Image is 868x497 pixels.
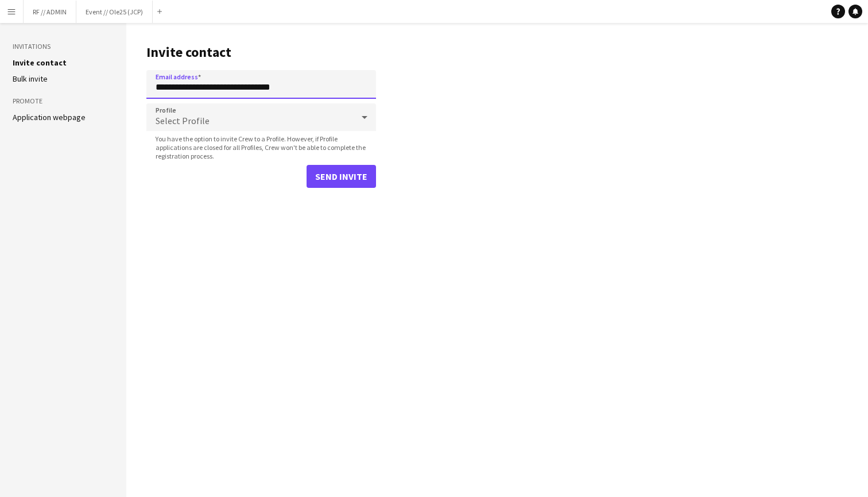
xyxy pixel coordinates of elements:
[24,1,76,23] button: RF // ADMIN
[146,134,376,160] span: You have the option to invite Crew to a Profile. However, if Profile applications are closed for ...
[156,115,210,126] span: Select Profile
[13,112,86,122] a: Application webpage
[13,96,114,106] h3: Promote
[13,41,114,52] h3: Invitations
[146,44,376,61] h1: Invite contact
[76,1,153,23] button: Event // Ole25 (JCP)
[307,165,376,188] button: Send invite
[13,57,67,68] a: Invite contact
[13,74,48,84] a: Bulk invite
